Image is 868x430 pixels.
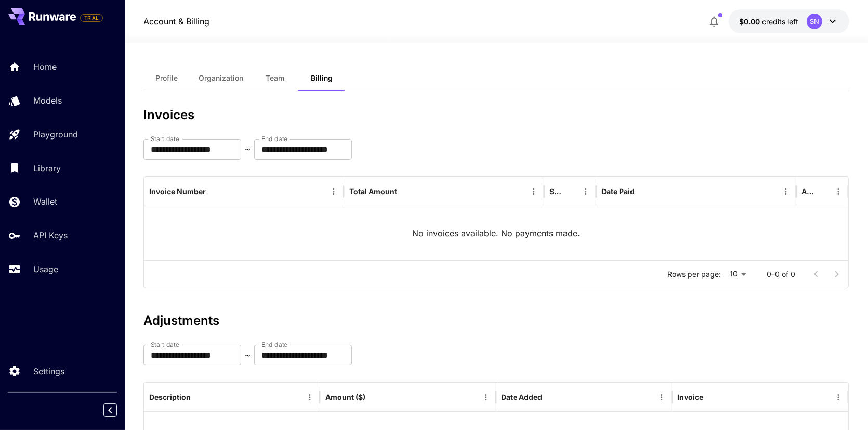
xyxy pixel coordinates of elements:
button: Menu [303,390,317,404]
div: Invoice Number [149,187,206,196]
button: Collapse sidebar [103,403,117,417]
button: Menu [479,390,493,404]
span: TRIAL [81,14,102,22]
span: Add your payment card to enable full platform functionality. [80,11,103,24]
button: Menu [578,184,593,199]
span: credits left [762,17,798,26]
button: Sort [207,184,221,199]
p: ~ [245,143,251,156]
h3: Invoices [143,108,850,122]
button: Sort [544,390,558,404]
span: Organization [199,73,243,83]
div: Description [149,393,191,401]
button: Sort [398,184,413,199]
button: Sort [636,184,650,199]
div: Collapse sidebar [111,401,125,420]
a: Account & Billing [143,15,209,28]
button: Sort [817,184,831,199]
p: Models [33,94,62,107]
p: Settings [33,365,64,377]
nav: breadcrumb [143,15,209,28]
button: Menu [527,184,541,199]
button: Menu [779,184,793,199]
label: End date [261,340,287,349]
button: Menu [831,184,846,199]
button: Sort [366,390,381,404]
label: Start date [151,134,179,143]
div: Invoice [677,393,703,401]
span: Profile [155,73,178,83]
h3: Adjustments [143,313,850,328]
label: Start date [151,340,179,349]
p: Library [33,162,61,174]
span: $0.00 [739,17,762,26]
span: Billing [311,73,333,83]
label: End date [261,134,287,143]
div: Total Amount [349,187,397,196]
div: SN [807,14,822,29]
button: Sort [192,390,206,404]
p: Rows per page: [667,269,721,280]
div: Amount ($) [325,393,365,401]
p: No invoices available. No payments made. [412,227,580,239]
button: Sort [564,184,578,199]
p: Home [33,60,57,73]
div: $0.00 [739,16,798,27]
div: Action [801,187,816,196]
span: Team [266,73,284,83]
p: Wallet [33,195,57,208]
div: Date Paid [601,187,635,196]
button: Menu [654,390,669,404]
button: Sort [704,390,719,404]
button: Menu [831,390,846,404]
div: Date Added [502,393,543,401]
p: API Keys [33,229,68,242]
p: Playground [33,128,78,141]
p: 0–0 of 0 [767,269,795,280]
div: Status [549,187,563,196]
p: ~ [245,349,251,361]
p: Usage [33,263,58,275]
button: Menu [326,184,341,199]
button: $0.00SN [729,9,849,33]
div: 10 [725,267,750,282]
